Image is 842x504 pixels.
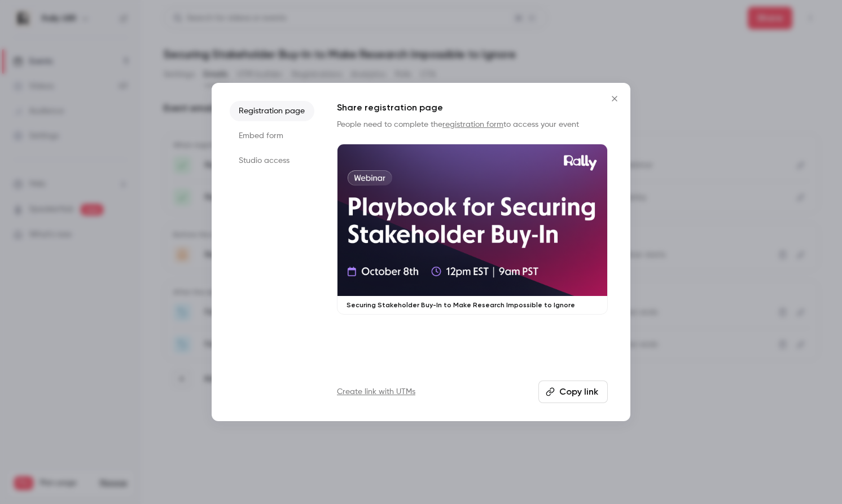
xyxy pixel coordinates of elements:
li: Studio access [230,151,314,171]
a: Create link with UTMs [337,386,415,397]
h1: Share registration page [337,101,608,114]
li: Registration page [230,101,314,121]
a: registration form [442,121,503,129]
p: People need to complete the to access your event [337,119,608,130]
button: Copy link [538,381,608,403]
li: Embed form [230,126,314,146]
button: Close [603,87,626,110]
p: Securing Stakeholder Buy-In to Make Research Impossible to Ignore [347,300,598,310]
a: Securing Stakeholder Buy-In to Make Research Impossible to Ignore [337,144,608,315]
